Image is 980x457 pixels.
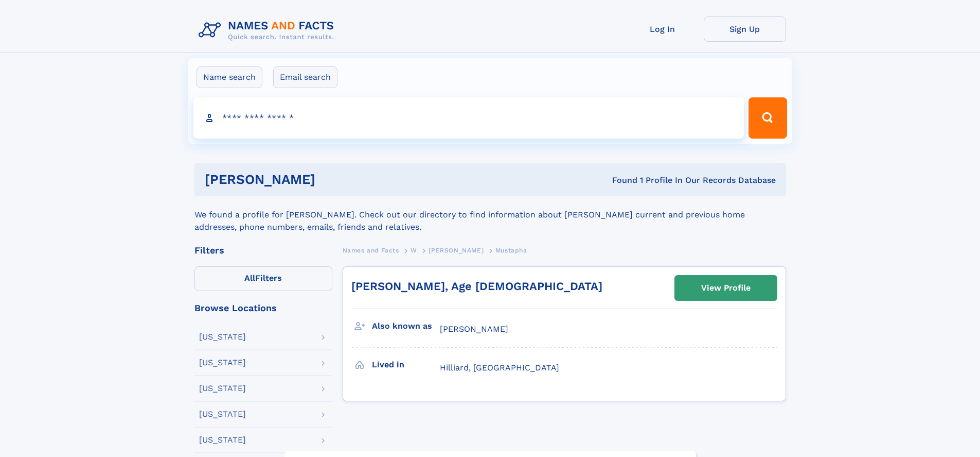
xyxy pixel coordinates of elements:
div: [US_STATE] [199,436,246,444]
a: Names and Facts [343,244,399,257]
div: [US_STATE] [199,410,246,418]
div: Browse Locations [194,303,332,313]
div: [US_STATE] [199,384,246,393]
div: We found a profile for [PERSON_NAME]. Check out our directory to find information about [PERSON_N... [194,196,786,233]
img: Logo Names and Facts [194,16,343,44]
span: [PERSON_NAME] [440,324,508,334]
a: Log In [621,16,704,42]
a: [PERSON_NAME] [429,244,484,257]
label: Name search [197,66,262,88]
div: [US_STATE] [199,359,246,367]
h3: Lived in [372,356,440,374]
a: [PERSON_NAME], Age [DEMOGRAPHIC_DATA] [351,280,602,293]
a: W [411,244,417,257]
label: Filters [194,266,332,291]
button: Search Button [749,97,787,139]
a: Sign Up [704,16,786,42]
h3: Also known as [372,317,440,335]
span: Mustapha [495,247,527,254]
span: W [411,247,417,254]
span: All [244,273,255,283]
div: [US_STATE] [199,333,246,341]
div: Filters [194,246,332,255]
a: View Profile [675,276,777,300]
span: [PERSON_NAME] [429,247,484,254]
span: Hilliard, [GEOGRAPHIC_DATA] [440,363,559,373]
input: search input [193,97,744,139]
h1: [PERSON_NAME] [205,173,464,186]
label: Email search [273,66,337,88]
div: View Profile [701,276,751,300]
div: Found 1 Profile In Our Records Database [464,175,776,186]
